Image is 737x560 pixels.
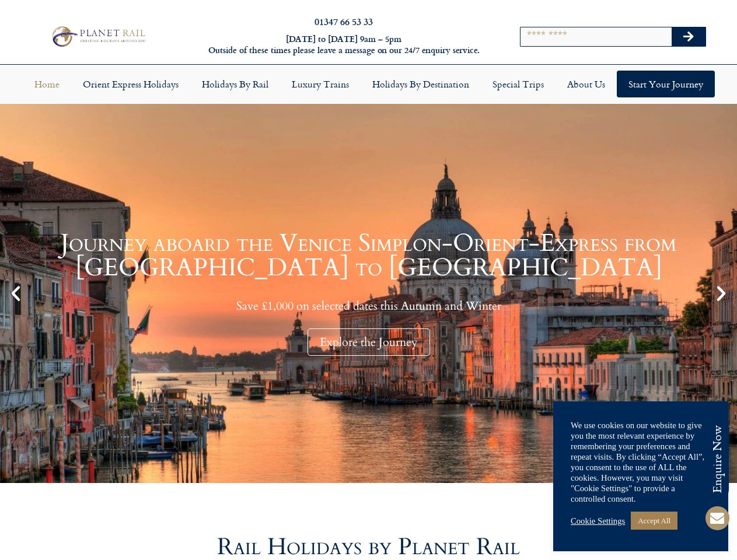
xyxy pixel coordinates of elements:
a: Orient Express Holidays [71,71,190,97]
a: Holidays by Rail [190,71,280,97]
a: About Us [556,71,617,97]
a: 01347 66 53 33 [315,15,373,28]
div: Previous slide [6,283,26,303]
h1: Journey aboard the Venice Simplon-Orient-Express from [GEOGRAPHIC_DATA] to [GEOGRAPHIC_DATA] [29,231,708,280]
a: Special Trips [481,71,556,97]
a: Home [23,71,71,97]
a: Holidays by Destination [361,71,481,97]
button: Search [672,27,705,46]
nav: Menu [6,71,731,97]
a: Start your Journey [617,71,715,97]
div: We use cookies on our website to give you the most relevant experience by remembering your prefer... [571,420,711,504]
h2: Rail Holidays by Planet Rail [36,535,701,559]
a: Luxury Trains [280,71,361,97]
div: Explore the Journey [308,328,430,356]
img: Planet Rail Train Holidays Logo [48,24,148,48]
a: Accept All [631,512,677,530]
a: Cookie Settings [571,516,625,526]
h6: [DATE] to [DATE] 9am – 5pm Outside of these times please leave a message on our 24/7 enquiry serv... [200,34,488,55]
div: Next slide [711,283,731,303]
p: Save £1,000 on selected dates this Autumn and Winter [29,299,708,313]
